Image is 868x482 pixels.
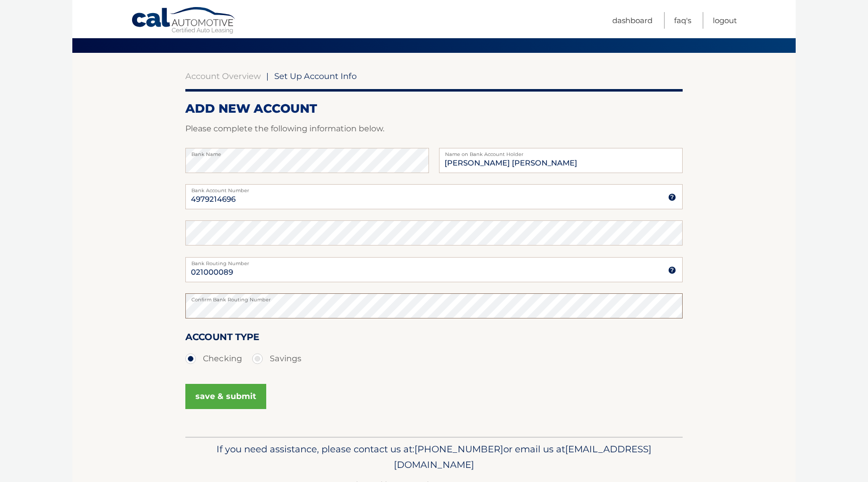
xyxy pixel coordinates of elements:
[612,12,653,29] a: Dashboard
[674,12,691,29] a: FAQ's
[185,71,261,81] a: Account Overview
[713,12,737,29] a: Logout
[185,184,683,192] label: Bank Account Number
[668,193,676,201] img: tooltip.svg
[185,148,429,156] label: Bank Name
[439,148,683,156] label: Name on Bank Account Holder
[185,330,259,348] label: Account Type
[439,148,683,173] input: Name on Account (Account Holder Name)
[185,293,683,301] label: Confirm Bank Routing Number
[668,266,676,274] img: tooltip.svg
[192,441,676,473] p: If you need assistance, please contact us at: or email us at
[185,257,683,265] label: Bank Routing Number
[266,71,269,81] span: |
[414,443,503,455] span: [PHONE_NUMBER]
[185,184,683,209] input: Bank Account Number
[185,101,683,116] h2: ADD NEW ACCOUNT
[185,257,683,282] input: Bank Routing Number
[185,384,266,409] button: save & submit
[185,122,683,136] p: Please complete the following information below.
[185,349,242,369] label: Checking
[131,7,237,36] a: Cal Automotive
[252,349,301,369] label: Savings
[274,71,357,81] span: Set Up Account Info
